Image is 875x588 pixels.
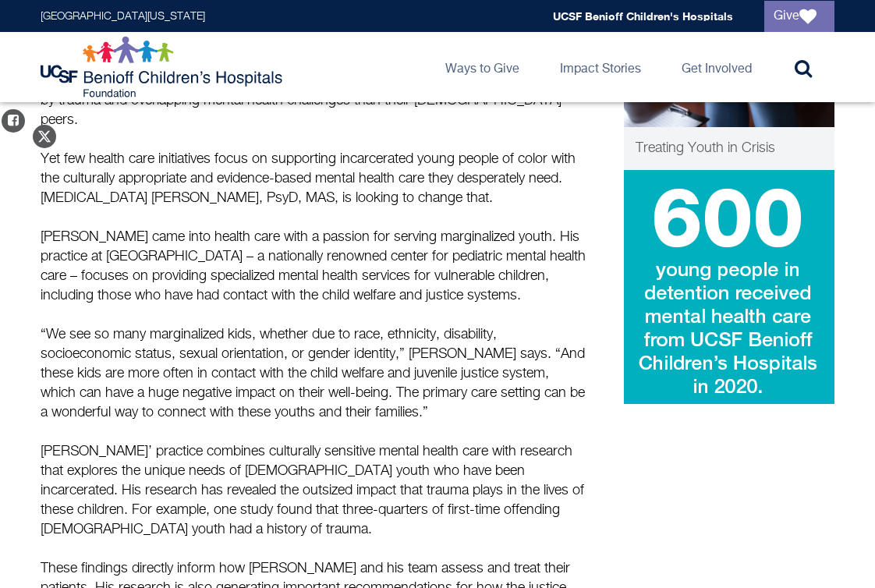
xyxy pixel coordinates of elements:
a: Ways to Give [433,32,532,102]
a: Impact Stories [547,32,654,102]
p: “We see so many marginalized kids, whether due to race, ethnicity, disability, socioeconomic stat... [41,325,586,423]
img: young people in detention received mental health care from UCSF Benioff Children’s Hospitals in 2... [624,170,834,404]
p: Yet few health care initiatives focus on supporting incarcerated young people of color with the c... [41,150,586,208]
a: UCSF Benioff Children's Hospitals [553,9,733,23]
a: Get Involved [669,32,764,102]
a: Give [764,1,834,32]
img: Logo for UCSF Benioff Children's Hospitals Foundation [41,36,286,98]
p: [PERSON_NAME]’ practice combines culturally sensitive mental health care with research that explo... [41,442,586,540]
p: [PERSON_NAME] came into health care with a passion for serving marginalized youth. His practice a... [41,228,586,306]
a: [GEOGRAPHIC_DATA][US_STATE] [41,11,205,22]
span: Treating Youth in Crisis [636,141,775,155]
